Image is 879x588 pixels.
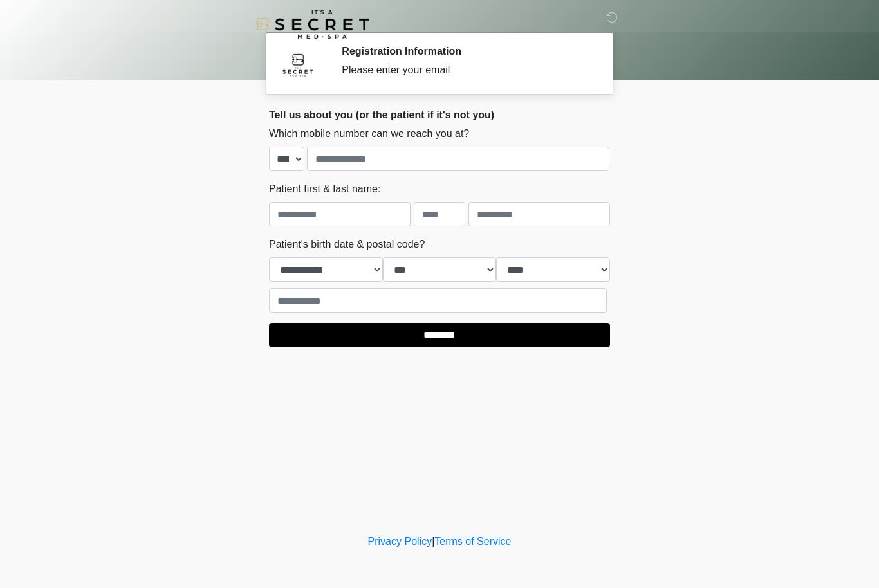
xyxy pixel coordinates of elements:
[434,536,511,547] a: Terms of Service
[269,109,610,121] h2: Tell us about you (or the patient if it's not you)
[269,181,380,197] label: Patient first & last name:
[432,536,434,547] a: |
[342,62,591,78] div: Please enter your email
[279,45,317,84] img: Agent Avatar
[342,45,591,57] h2: Registration Information
[269,237,425,252] label: Patient's birth date & postal code?
[269,126,469,142] label: Which mobile number can we reach you at?
[256,10,369,39] img: It's A Secret Med Spa Logo
[368,536,432,547] a: Privacy Policy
